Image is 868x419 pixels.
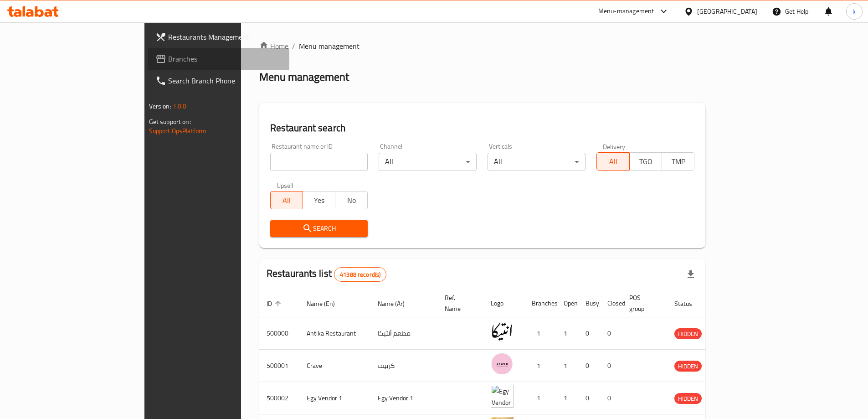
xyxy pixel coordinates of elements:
[674,393,702,404] span: HIDDEN
[556,350,578,382] td: 1
[483,290,524,317] th: Logo
[303,191,335,209] button: Yes
[148,26,289,48] a: Restaurants Management
[335,191,368,209] button: No
[299,41,360,52] span: Menu management
[578,350,600,382] td: 0
[307,194,332,207] span: Yes
[853,6,856,16] span: k
[370,350,437,382] td: كرييف
[149,116,191,128] span: Get support on:
[277,223,361,234] span: Search
[662,152,694,171] button: TMP
[292,41,295,52] li: /
[259,41,706,52] nav: breadcrumb
[267,298,284,309] span: ID
[370,382,437,414] td: Egy Vendor 1
[633,155,658,168] span: TGO
[491,320,514,343] img: Antika Restaurant
[601,155,626,168] span: All
[307,298,347,309] span: Name (En)
[524,290,556,317] th: Branches
[173,100,187,112] span: 1.0.0
[270,191,303,209] button: All
[339,194,364,207] span: No
[578,317,600,350] td: 0
[148,70,289,92] a: Search Branch Phone
[149,100,171,112] span: Version:
[697,6,757,16] div: [GEOGRAPHIC_DATA]
[299,382,370,414] td: Egy Vendor 1
[299,317,370,350] td: Antika Restaurant
[600,382,622,414] td: 0
[334,267,386,282] div: Total records count
[270,153,368,171] input: Search for restaurant name or ID..
[277,182,293,188] label: Upsell
[370,317,437,350] td: مطعم أنتيكا
[674,329,702,339] span: HIDDEN
[270,121,695,135] h2: Restaurant search
[674,361,702,372] span: HIDDEN
[600,350,622,382] td: 0
[491,385,514,408] img: Egy Vendor 1
[488,153,586,171] div: All
[674,393,702,404] div: HIDDEN
[445,292,473,314] span: Ref. Name
[629,292,656,314] span: POS group
[274,194,299,207] span: All
[267,267,387,282] h2: Restaurants list
[666,155,691,168] span: TMP
[556,382,578,414] td: 1
[491,352,514,375] img: Crave
[629,152,662,171] button: TGO
[578,290,600,317] th: Busy
[674,328,702,339] div: HIDDEN
[556,317,578,350] td: 1
[270,220,368,237] button: Search
[379,153,477,171] div: All
[674,298,704,309] span: Status
[299,350,370,382] td: Crave
[600,317,622,350] td: 0
[524,317,556,350] td: 1
[168,75,282,86] span: Search Branch Phone
[259,70,349,84] h2: Menu management
[680,264,702,285] div: Export file
[149,125,207,137] a: Support.OpsPlatform
[168,31,282,42] span: Restaurants Management
[603,143,626,150] label: Delivery
[596,152,629,171] button: All
[598,6,654,17] div: Menu-management
[524,350,556,382] td: 1
[148,48,289,70] a: Branches
[578,382,600,414] td: 0
[378,298,416,309] span: Name (Ar)
[334,270,386,279] span: 41388 record(s)
[674,361,702,372] div: HIDDEN
[600,290,622,317] th: Closed
[556,290,578,317] th: Open
[168,53,282,64] span: Branches
[524,382,556,414] td: 1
